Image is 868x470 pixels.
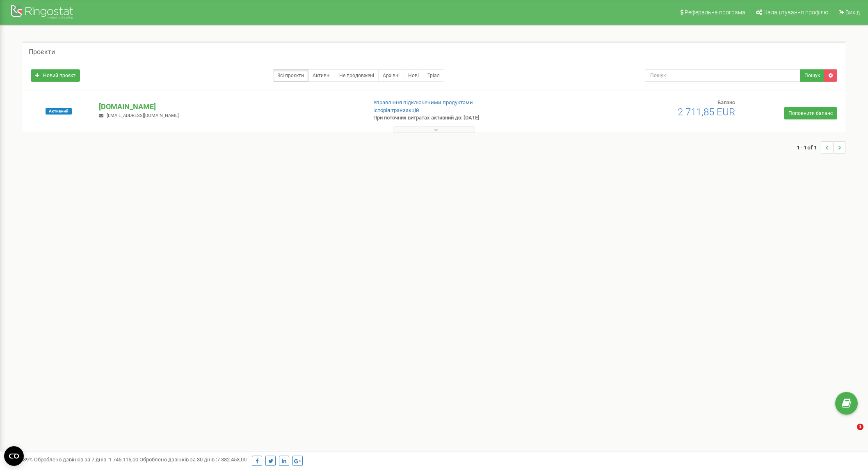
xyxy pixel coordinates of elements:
a: Нові [404,69,423,82]
span: Реферальна програма [685,9,745,16]
span: Активний [46,108,72,115]
a: Новий проєкт [31,69,80,82]
button: Open CMP widget [4,446,24,466]
iframe: Intercom live chat [840,424,860,443]
nav: ... [797,133,845,162]
h5: Проєкти [29,48,55,56]
a: Поповнити баланс [784,107,837,119]
span: 2 711,85 EUR [678,106,735,118]
span: Налаштування профілю [763,9,828,16]
a: Архівні [378,69,404,82]
u: 1 745 115,00 [109,456,138,463]
span: Оброблено дзвінків за 7 днів : [34,456,138,463]
a: Активні [308,69,335,82]
span: 1 [857,424,863,430]
input: Пошук [645,69,800,82]
u: 7 382 453,00 [217,456,247,463]
a: Не продовжені [335,69,379,82]
span: 1 - 1 of 1 [797,141,821,154]
span: Оброблено дзвінків за 30 днів : [139,456,247,463]
a: Управління підключеними продуктами [373,99,473,105]
button: Пошук [800,69,825,82]
a: Історія транзакцій [373,107,419,113]
span: Баланс [717,99,735,105]
p: [DOMAIN_NAME] [99,101,359,112]
a: Всі проєкти [273,69,308,82]
span: [EMAIL_ADDRESS][DOMAIN_NAME] [107,113,179,118]
p: При поточних витратах активний до: [DATE] [373,114,566,122]
span: Вихід [845,9,860,16]
a: Тріал [423,69,444,82]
